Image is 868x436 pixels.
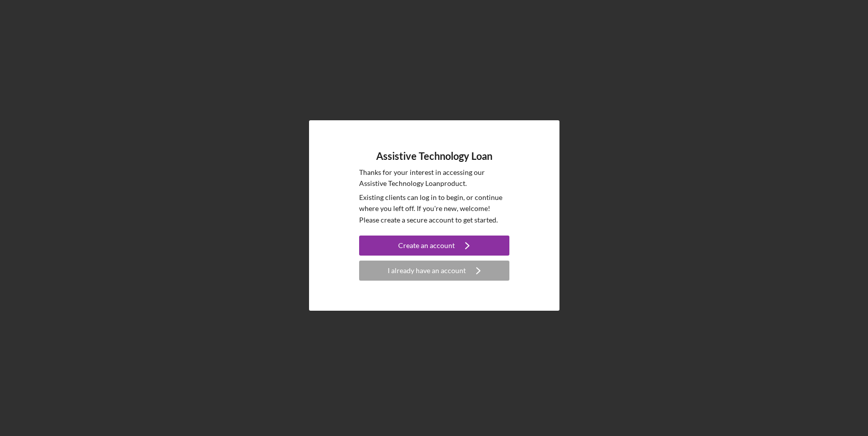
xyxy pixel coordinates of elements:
div: Create an account [398,236,455,256]
div: I already have an account [388,261,466,281]
a: Create an account [359,236,509,258]
h4: Assistive Technology Loan [376,150,492,162]
button: Create an account [359,236,509,256]
p: Thanks for your interest in accessing our Assistive Technology Loan product. [359,167,509,189]
p: Existing clients can log in to begin, or continue where you left off. If you're new, welcome! Ple... [359,192,509,226]
button: I already have an account [359,261,509,281]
